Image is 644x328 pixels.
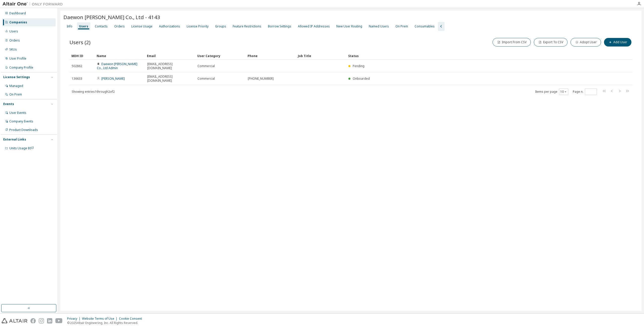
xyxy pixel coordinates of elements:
div: Companies [9,20,27,24]
div: Users [9,29,18,33]
div: Job Title [298,52,344,60]
div: Orders [114,24,125,28]
a: Daewon [PERSON_NAME] Co., Ltd Admin [97,62,137,70]
span: 502862 [72,64,82,68]
span: Daewon [PERSON_NAME] Co., Ltd - 4143 [63,14,160,21]
button: Adopt User [571,38,601,46]
div: Dashboard [9,11,26,15]
div: Users [79,24,88,28]
img: facebook.svg [30,318,36,323]
span: Page n. [573,88,597,95]
img: altair_logo.svg [2,318,27,323]
div: Product Downloads [9,128,38,132]
div: Allowed IP Addresses [298,24,330,28]
div: User Profile [9,57,26,61]
div: New User Routing [336,24,362,28]
div: Authorizations [159,24,180,28]
span: Onboarded [353,76,370,81]
span: [EMAIL_ADDRESS][DOMAIN_NAME] [147,75,193,83]
div: Info [67,24,72,28]
div: Cookie Consent [119,317,145,321]
div: Status [348,52,602,60]
div: Privacy [67,317,82,321]
img: linkedin.svg [47,318,52,323]
span: Pending [353,64,365,68]
img: Altair One [3,2,65,7]
span: Items per page [535,88,568,95]
span: Units Usage BI [9,146,34,150]
div: User Events [9,111,26,115]
div: License Priority [187,24,209,28]
div: Email [147,52,193,60]
span: Showing entries 1 through 2 of 2 [72,89,115,94]
div: Named Users [369,24,389,28]
span: 136633 [72,77,82,81]
span: [PHONE_NUMBER] [248,77,274,81]
button: Export To CSV [534,38,568,46]
div: Phone [248,52,294,60]
div: External Links [3,137,26,142]
div: License Usage [131,24,152,28]
div: SKUs [9,48,17,52]
div: Events [3,102,14,106]
span: Commercial [197,64,215,68]
div: Groups [215,24,226,28]
div: Borrow Settings [268,24,291,28]
button: 10 [560,90,567,94]
div: Name [97,52,143,60]
button: Add User [604,38,631,46]
div: On Prem [9,92,22,97]
span: Commercial [197,77,215,81]
div: Feature Restrictions [233,24,261,28]
button: Import From CSV [493,38,531,46]
img: instagram.svg [39,318,44,323]
div: Contacts [95,24,108,28]
div: User Category [197,52,244,60]
div: On Prem [395,24,408,28]
div: Consumables [415,24,435,28]
div: Managed [9,84,23,88]
img: youtube.svg [55,318,63,323]
div: Company Events [9,119,33,123]
div: MDH ID [71,52,93,60]
span: Users (2) [69,39,91,46]
div: Website Terms of Use [82,317,119,321]
div: Company Profile [9,66,33,70]
p: © 2025 Altair Engineering, Inc. All Rights Reserved. [67,321,145,325]
div: Orders [9,38,20,42]
div: License Settings [3,75,30,79]
a: [PERSON_NAME] [101,76,125,81]
span: [EMAIL_ADDRESS][DOMAIN_NAME] [147,62,193,70]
